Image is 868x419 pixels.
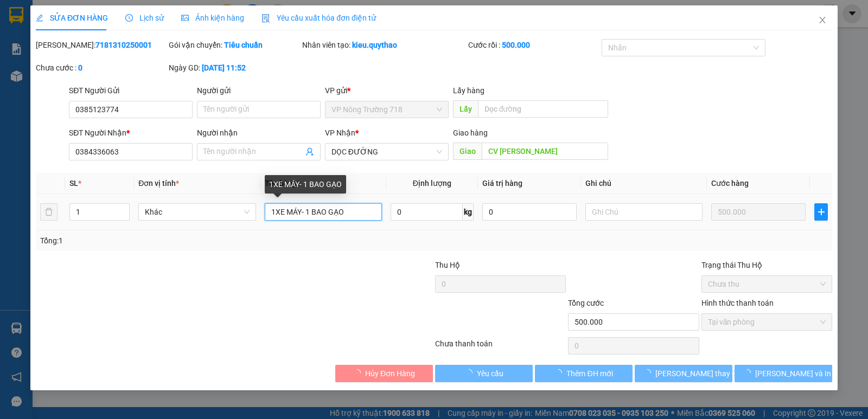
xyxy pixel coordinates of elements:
[9,9,85,35] div: VP Nông Trường 718
[69,127,193,139] div: SĐT Người Nhận
[807,5,838,36] button: Close
[36,39,167,51] div: [PERSON_NAME]:
[502,41,530,49] b: 500.000
[643,369,655,377] span: loading
[265,203,382,221] input: VD: Bàn, Ghế
[568,299,604,307] span: Tổng cước
[9,35,85,50] div: 0385123774
[655,368,742,379] span: [PERSON_NAME] thay đổi
[566,368,612,379] span: Thêm ĐH mới
[40,203,58,221] button: delete
[335,365,433,382] button: Hủy Đơn Hàng
[125,14,164,22] span: Lịch sử
[125,14,133,22] span: clock-circle
[145,204,249,220] span: Khác
[36,62,167,74] div: Chưa cước :
[453,86,484,95] span: Lấy hàng
[743,369,755,377] span: loading
[331,144,442,160] span: DỌC ĐƯỜNG
[708,314,826,330] span: Tại văn phòng
[138,179,179,188] span: Đơn vị tính
[93,43,108,55] span: DĐ:
[93,9,216,22] div: DỌC ĐƯỜNG
[261,14,376,22] span: Yêu cầu xuất hóa đơn điện tử
[434,338,567,357] div: Chưa thanh toán
[482,179,522,188] span: Giá trị hàng
[535,365,633,382] button: Thêm ĐH mới
[93,10,119,22] span: Nhận:
[181,14,244,22] span: Ảnh kiện hàng
[305,147,314,156] span: user-add
[482,143,609,160] input: Dọc đường
[711,203,806,221] input: 0
[95,41,152,49] b: 7181310250001
[224,41,263,49] b: Tiêu chuẩn
[261,14,270,23] img: icon
[69,85,193,96] div: SĐT Người Gửi
[581,173,707,194] th: Ghi chú
[169,39,299,51] div: Gói vận chuyển:
[463,203,474,221] span: kg
[302,39,467,51] div: Nhân viên tạo:
[554,369,566,377] span: loading
[468,39,599,51] div: Cước rồi :
[325,128,355,137] span: VP Nhận
[477,368,503,379] span: Yêu cầu
[635,365,732,382] button: [PERSON_NAME] thay đổi
[93,37,216,75] span: CV [PERSON_NAME]
[818,16,827,24] span: close
[435,365,533,382] button: Yêu cầu
[352,41,397,49] b: kieu.quythao
[365,368,415,379] span: Hủy Đơn Hàng
[40,235,336,247] div: Tổng: 1
[169,62,299,74] div: Ngày GD:
[708,276,826,292] span: Chưa thu
[585,203,703,221] input: Ghi Chú
[735,365,832,382] button: [PERSON_NAME] và In
[413,179,451,188] span: Định lượng
[36,14,108,22] span: SỬA ĐƠN HÀNG
[755,368,831,379] span: [PERSON_NAME] và In
[815,208,827,216] span: plus
[93,22,216,37] div: 0384336063
[331,101,442,118] span: VP Nông Trường 718
[265,175,346,194] div: 1XE MÁY- 1 BAO GẠO
[701,259,832,271] div: Trạng thái Thu Hộ
[453,128,488,137] span: Giao hàng
[465,369,477,377] span: loading
[197,85,321,96] div: Người gửi
[78,63,82,72] b: 0
[353,369,365,377] span: loading
[202,63,246,72] b: [DATE] 11:52
[325,85,449,96] div: VP gửi
[453,100,478,118] span: Lấy
[197,127,321,139] div: Người nhận
[435,261,460,269] span: Thu Hộ
[478,100,609,118] input: Dọc đường
[181,14,189,22] span: picture
[453,143,482,160] span: Giao
[69,179,78,188] span: SL
[36,14,43,22] span: edit
[701,299,774,307] label: Hình thức thanh toán
[9,10,26,22] span: Gửi:
[711,179,749,188] span: Cước hàng
[814,203,828,221] button: plus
